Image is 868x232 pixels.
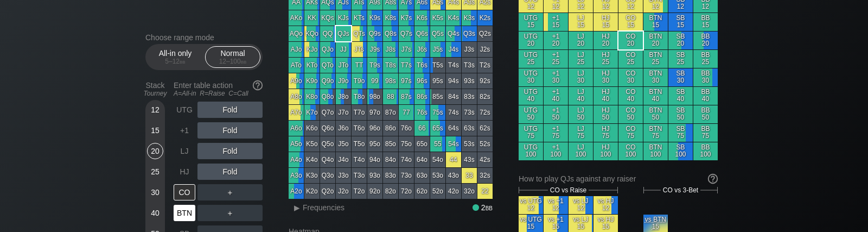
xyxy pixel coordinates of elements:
[462,89,477,104] div: 83s
[367,105,382,120] div: 97o
[446,184,461,199] div: 42o
[399,58,414,73] div: T7s
[320,73,335,89] div: Q9o
[446,42,461,57] div: J4s
[174,143,195,159] div: LJ
[462,73,477,89] div: 93s
[241,58,247,65] span: bb
[336,26,351,41] div: QJs
[197,164,263,180] div: Fold
[693,124,718,142] div: BB 75
[147,205,163,221] div: 40
[304,89,320,104] div: K8o
[477,168,493,183] div: 32s
[446,136,461,152] div: 54s
[352,89,367,104] div: T8o
[430,136,445,152] div: 55
[141,77,169,102] div: Stack
[320,184,335,199] div: Q2o
[693,87,718,105] div: BB 40
[477,42,493,57] div: J2s
[304,136,320,152] div: K5o
[367,42,382,57] div: J9s
[593,124,618,142] div: HJ 75
[399,42,414,57] div: J7s
[197,143,263,159] div: Fold
[569,142,593,160] div: LJ 100
[352,168,367,183] div: T3o
[367,73,382,89] div: 99
[320,152,335,167] div: Q4o
[643,124,668,142] div: BTN 75
[336,89,351,104] div: J8o
[477,10,493,26] div: K2s
[569,50,593,68] div: LJ 25
[174,122,195,139] div: +1
[414,168,430,183] div: 63o
[430,105,445,120] div: 75s
[414,58,430,73] div: T6s
[399,89,414,104] div: 87s
[462,10,477,26] div: K3s
[289,168,304,183] div: A3o
[446,26,461,41] div: Q4s
[352,58,367,73] div: TT
[383,10,398,26] div: K8s
[304,184,320,199] div: K2o
[320,168,335,183] div: Q3o
[414,89,430,104] div: 86s
[544,87,568,105] div: +1 40
[462,136,477,152] div: 53s
[430,121,445,136] div: 65s
[367,58,382,73] div: T9s
[486,203,493,212] span: bb
[569,87,593,105] div: LJ 40
[707,173,719,185] img: help.32db89a4.svg
[593,142,618,160] div: HJ 100
[519,142,543,160] div: UTG 100
[352,105,367,120] div: T7o
[352,152,367,167] div: T4o
[208,47,258,67] div: Normal
[174,164,195,180] div: HJ
[141,90,169,97] div: Tourney
[367,26,382,41] div: Q9s
[550,186,586,194] span: CO vs Raise
[569,196,593,214] div: vs LJ 12
[320,58,335,73] div: QTo
[174,205,195,221] div: BTN
[336,136,351,152] div: J5o
[446,73,461,89] div: 94s
[383,42,398,57] div: J8s
[544,196,568,214] div: vs +1 12
[663,186,698,194] span: CO vs 3-Bet
[289,105,304,120] div: A7o
[152,58,198,65] div: 5 – 12
[477,105,493,120] div: 72s
[336,42,351,57] div: JJ
[544,105,568,123] div: +1 50
[430,168,445,183] div: 53o
[180,58,186,65] span: bb
[367,152,382,167] div: 94o
[618,13,643,31] div: CO 15
[383,73,398,89] div: 98s
[367,184,382,199] div: 92o
[618,87,643,105] div: CO 40
[430,73,445,89] div: 95s
[462,184,477,199] div: 32o
[304,121,320,136] div: K6o
[643,142,668,160] div: BTN 100
[383,184,398,199] div: 82o
[383,89,398,104] div: 88
[304,10,320,26] div: KK
[304,105,320,120] div: K7o
[462,42,477,57] div: J3s
[289,136,304,152] div: A5o
[477,184,493,199] div: 22
[304,152,320,167] div: K4o
[668,124,693,142] div: SB 75
[320,42,335,57] div: QJo
[593,50,618,68] div: HJ 25
[618,142,643,160] div: CO 100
